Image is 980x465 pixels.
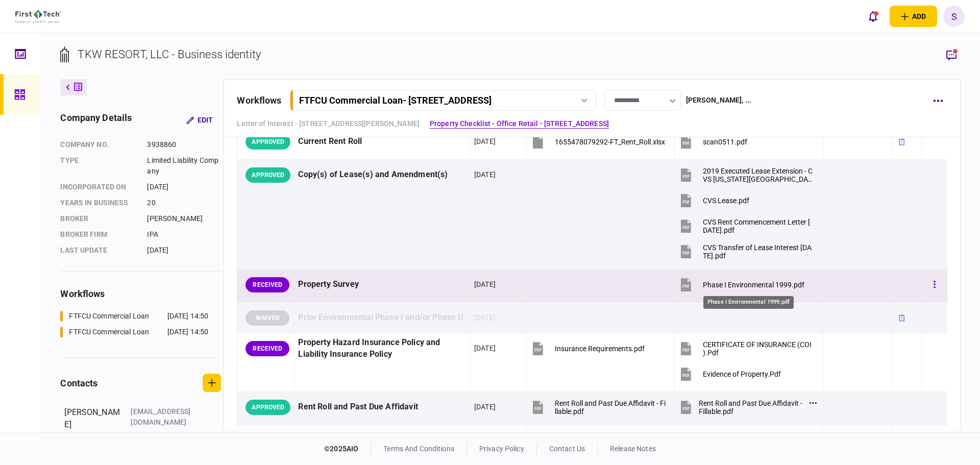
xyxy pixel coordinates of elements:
div: FTFCU Commercial Loan - [STREET_ADDRESS] [299,95,492,106]
a: terms and conditions [383,445,454,453]
div: [DATE] 14:50 [167,311,209,322]
div: last update [60,245,137,256]
div: Current Rent Roll [298,130,466,153]
button: S [943,6,965,27]
a: FTFCU Commercial Loan[DATE] 14:50 [60,327,208,337]
div: Prior Environmental Phase I and/or Phase II [298,306,466,329]
div: TKW RESORT, LLC - Business identity [78,46,261,63]
div: APPROVED [246,134,290,150]
div: Phase I Environmental 1999.pdf [703,281,804,289]
div: 1031 Statement [298,429,466,452]
div: workflows [60,287,221,301]
div: scan0511.pdf [703,138,747,146]
div: © 2025 AIO [324,444,371,454]
a: Letter of Interest - [STREET_ADDRESS][PERSON_NAME] [237,118,420,129]
div: WAIVED [246,310,289,326]
div: CVS Transfer of Lease Interest 1.1.2011.pdf [703,243,814,260]
div: APPROVED [246,400,290,415]
div: contacts [60,376,97,390]
div: Broker [60,213,137,224]
div: company details [60,111,132,129]
div: [DATE] 14:50 [167,327,209,337]
div: [DATE] [474,136,496,146]
button: 208366 Account Statement.pdf [678,429,803,452]
div: [DATE] [474,402,496,412]
div: [DATE] [474,343,496,353]
div: company no. [60,139,137,150]
div: [PHONE_NUMBER] [131,428,197,438]
button: Rent Roll and Past Due Affidavit - Fillable.pdf [530,396,666,419]
button: Insurance Requirements.pdf [530,337,645,360]
div: RECEIVED [246,277,289,292]
img: client company logo [15,10,61,23]
div: Property Hazard Insurance Policy and Liability Insurance Policy [298,337,466,360]
div: IPA [147,229,221,240]
button: 1655478079292-FT_Rent_Roll.xlsx [530,130,665,153]
div: Copy(s) of Lease(s) and Amendment(s) [298,163,466,186]
div: Property Survey [298,273,466,296]
div: 2019 Executed Lease Extension - CVS South Carolina.pdf [703,167,814,183]
div: [PERSON_NAME] , ... [686,95,751,106]
div: Rent Roll and Past Due Affidavit [298,396,466,419]
button: Edit [178,111,221,129]
div: broker firm [60,229,137,240]
button: Rent Roll and Past Due Affidavit - Fillable.pdf [678,396,814,419]
button: CVS Lease.pdf [678,189,749,212]
a: Property Checklist - Office Retail - [STREET_ADDRESS] [430,118,609,129]
a: release notes [610,445,656,453]
div: [DATE] [474,312,496,323]
div: CVS Rent Commencement Letter 5.16.2000.pdf [703,218,814,234]
button: scan0511.pdf [678,130,747,153]
div: RECEIVED [246,341,289,356]
button: CVS Rent Commencement Letter 5.16.2000.pdf [678,214,814,237]
a: FTFCU Commercial Loan[DATE] 14:50 [60,311,208,322]
div: Evidence of Property.Pdf [703,370,781,378]
div: Rent Roll and Past Due Affidavit - Fillable.pdf [555,399,666,415]
div: [PERSON_NAME] [64,406,120,449]
div: [DATE] [147,182,221,192]
div: [DATE] [147,245,221,256]
div: 3938860 [147,139,221,150]
div: Insurance Requirements.pdf [555,345,645,353]
button: 2019 Executed Lease Extension - CVS South Carolina.pdf [678,163,814,186]
a: contact us [549,445,585,453]
div: [DATE] [474,169,496,180]
div: [DATE] [474,279,496,289]
button: CERTIFICATE OF INSURANCE (COI).Pdf [678,337,814,360]
button: Phase I Environmental 1999.pdf [678,273,804,296]
div: 1655478079292-FT_Rent_Roll.xlsx [555,138,665,146]
div: Rent Roll and Past Due Affidavit - Fillable.pdf [699,399,803,415]
div: Phase I Environmental 1999.pdf [703,296,794,309]
button: Evidence of Property.Pdf [678,362,781,385]
div: [EMAIL_ADDRESS][DOMAIN_NAME] [131,406,197,428]
a: privacy policy [479,445,524,453]
div: Type [60,155,137,177]
button: open adding identity options [890,6,937,27]
button: CVS Transfer of Lease Interest 1.1.2011.pdf [678,240,814,263]
div: FTFCU Commercial Loan [69,327,149,337]
div: incorporated on [60,182,137,192]
div: Limited Liability Company [147,155,221,177]
div: APPROVED [246,167,290,183]
div: 20 [147,198,221,208]
div: CVS Lease.pdf [703,197,749,205]
div: years in business [60,198,137,208]
div: workflows [237,93,281,107]
div: CERTIFICATE OF INSURANCE (COI).Pdf [703,340,814,357]
button: FTFCU Commercial Loan- [STREET_ADDRESS] [290,90,596,111]
div: FTFCU Commercial Loan [69,311,149,322]
button: open notifications list [862,6,884,27]
div: [PERSON_NAME] [147,213,221,224]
